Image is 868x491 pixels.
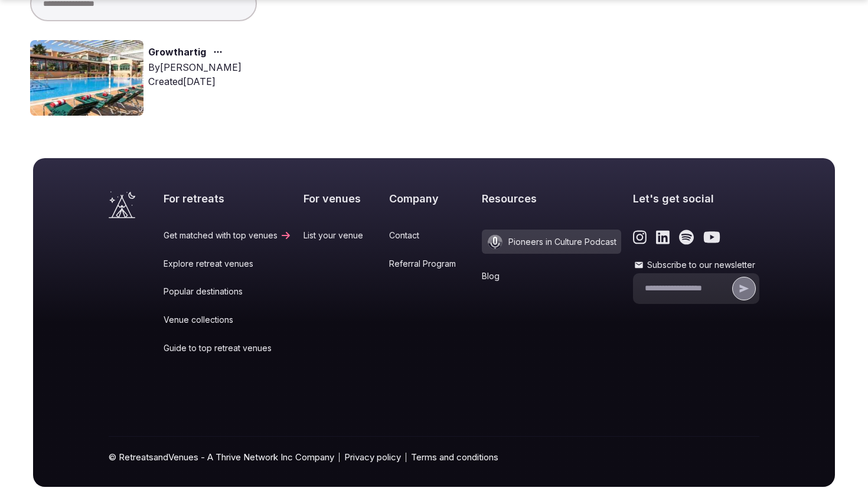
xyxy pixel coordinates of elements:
[482,191,621,206] h2: Resources
[164,342,292,354] a: Guide to top retreat venues
[109,191,135,218] a: Visit the homepage
[656,230,670,245] a: Link to the retreats and venues LinkedIn page
[30,40,143,116] img: Top retreat image for the retreat: Growthartig
[679,230,694,245] a: Link to the retreats and venues Spotify page
[482,270,621,282] a: Blog
[164,258,292,270] a: Explore retreat venues
[482,230,621,254] a: Pioneers in Culture Podcast
[164,191,292,206] h2: For retreats
[164,230,292,241] a: Get matched with top venues
[344,451,401,463] a: Privacy policy
[148,60,242,74] div: By [PERSON_NAME]
[148,45,206,60] a: Growthartig
[148,74,242,89] div: Created [DATE]
[164,286,292,297] a: Popular destinations
[389,191,470,206] h2: Company
[703,230,720,245] a: Link to the retreats and venues Youtube page
[304,230,377,241] a: List your venue
[633,259,759,271] label: Subscribe to our newsletter
[411,451,498,463] a: Terms and conditions
[389,230,470,241] a: Contact
[389,258,470,270] a: Referral Program
[304,191,377,206] h2: For venues
[633,230,647,245] a: Link to the retreats and venues Instagram page
[109,437,759,487] div: © RetreatsandVenues - A Thrive Network Inc Company
[633,191,759,206] h2: Let's get social
[164,314,292,326] a: Venue collections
